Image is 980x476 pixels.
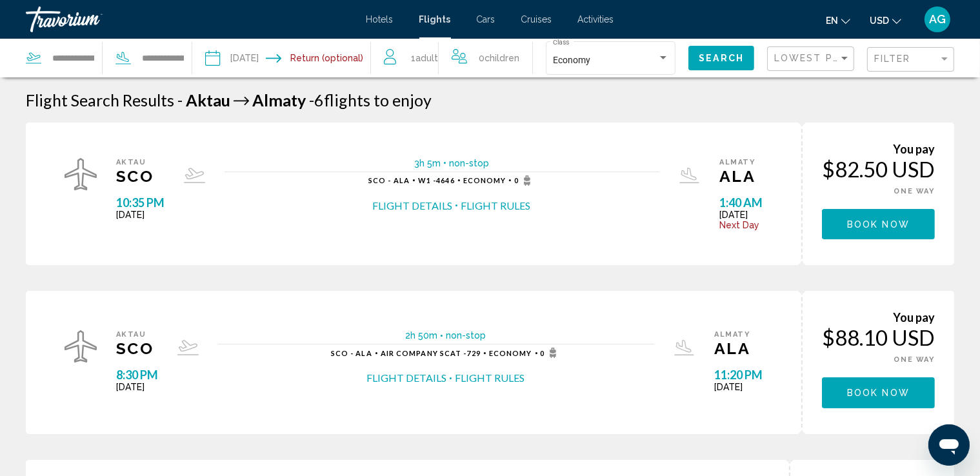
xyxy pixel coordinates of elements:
span: SCO [116,166,165,186]
span: Book now [847,219,910,230]
span: Search [699,54,744,64]
span: [DATE] [116,210,165,220]
span: 10:35 PM [116,195,165,210]
span: non-stop [449,158,489,168]
button: Flight Rules [455,371,525,385]
a: Cruises [521,14,552,25]
a: Hotels [366,14,394,25]
span: ONE WAY [894,355,935,364]
span: [DATE] [116,382,158,392]
span: Economy [553,55,590,65]
span: SCO [116,339,158,358]
span: Aktau [186,90,230,110]
span: en [826,15,838,26]
span: 4646 [418,176,455,184]
button: Filter [867,46,954,73]
span: Almaty [252,90,306,110]
button: Flight Rules [461,199,530,213]
span: Lowest Price [774,53,857,63]
span: 0 [479,49,519,67]
span: Almaty [719,158,763,166]
button: Change language [826,11,850,30]
mat-select: Sort by [774,54,850,64]
span: Next Day [719,220,763,230]
span: Children [485,53,519,63]
span: AG [929,13,946,26]
div: $82.50 USD [822,156,935,182]
button: Return date [266,39,364,77]
span: Economy [489,349,532,357]
span: 0 [514,175,534,186]
span: Adult [415,53,438,63]
button: Travelers: 1 adult, 0 children [371,39,532,77]
button: Book now [822,209,935,239]
span: Economy [463,176,506,184]
span: 3h 5m [414,158,441,168]
button: Flight Details [366,371,446,385]
span: - [177,90,183,110]
span: - [309,90,314,110]
span: W1 - [418,176,436,184]
span: 8:30 PM [116,368,158,382]
span: Aktau [116,158,165,166]
span: 2h 50m [405,330,437,341]
span: Aktau [116,330,158,339]
button: User Menu [921,6,954,33]
button: Search [688,46,754,70]
span: Filter [874,54,911,64]
a: Activities [578,14,614,25]
a: Cars [477,14,495,25]
iframe: Кнопка запуска окна обмена сообщениями [928,424,970,466]
a: Travorium [26,6,354,32]
span: 1:40 AM [719,195,763,210]
span: [DATE] [719,210,763,220]
a: Flights [419,14,451,25]
span: 11:20 PM [714,368,763,382]
button: Flight Details [372,199,452,213]
button: Change currency [870,11,901,30]
span: ALA [714,339,763,358]
span: USD [870,15,889,26]
a: Book now [822,215,935,230]
span: Air Company SCAT - [381,349,467,357]
div: You pay [822,310,935,324]
span: ONE WAY [894,187,935,195]
button: Depart date: Oct 7, 2025 [205,39,259,77]
span: ALA [719,166,763,186]
span: Book now [847,388,910,399]
span: non-stop [446,330,486,341]
h1: Flight Search Results [26,90,174,110]
div: You pay [822,142,935,156]
span: SCO - ALA [368,176,410,184]
span: 6 [309,90,324,110]
span: Almaty [714,330,763,339]
a: Book now [822,384,935,398]
span: 1 [411,49,438,67]
div: $88.10 USD [822,324,935,350]
span: SCO - ALA [331,349,372,357]
span: 0 [541,348,561,358]
button: Book now [822,377,935,408]
span: [DATE] [714,382,763,392]
span: flights to enjoy [324,90,432,110]
span: 729 [381,349,481,357]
